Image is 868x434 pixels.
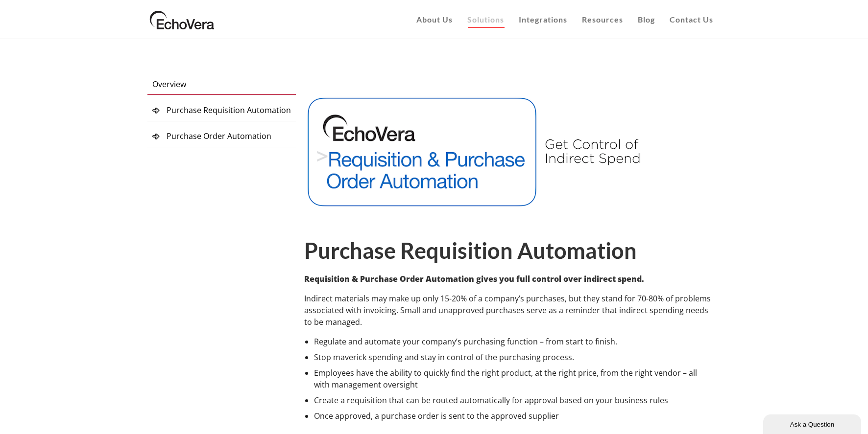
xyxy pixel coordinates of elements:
[147,125,296,147] a: Purchase Order Automation
[670,15,713,24] span: Contact Us
[314,336,712,347] li: Regulate and automate your company’s purchasing function – from start to finish.
[304,274,644,284] strong: Requisition & Purchase Order Automation gives you full control over indirect spend.
[582,15,623,24] span: Resources
[304,237,637,264] strong: Purchase Requisition Automation
[638,15,655,24] span: Blog
[147,7,217,32] img: EchoVera
[314,410,712,422] li: Once approved, a purchase order is sent to the approved supplier
[416,15,453,24] span: About Us
[147,73,296,95] a: Overview
[519,15,567,24] span: Integrations
[304,93,647,209] img: Requisition & Purchase Order Automation
[467,15,504,24] span: Solutions
[304,293,712,328] p: Indirect materials may make up only 15-20% of a company’s purchases, but they stand for 70-80% of...
[314,367,712,390] li: Employees have the ability to quickly find the right product, at the right price, from the right ...
[167,105,291,115] span: Purchase Requisition Automation
[763,412,863,434] iframe: chat widget
[147,99,296,121] a: Purchase Requisition Automation
[167,131,271,141] span: Purchase Order Automation
[314,351,712,363] li: Stop maverick spending and stay in control of the purchasing process.
[314,394,712,406] li: Create a requisition that can be routed automatically for approval based on your business rules
[152,79,186,90] span: Overview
